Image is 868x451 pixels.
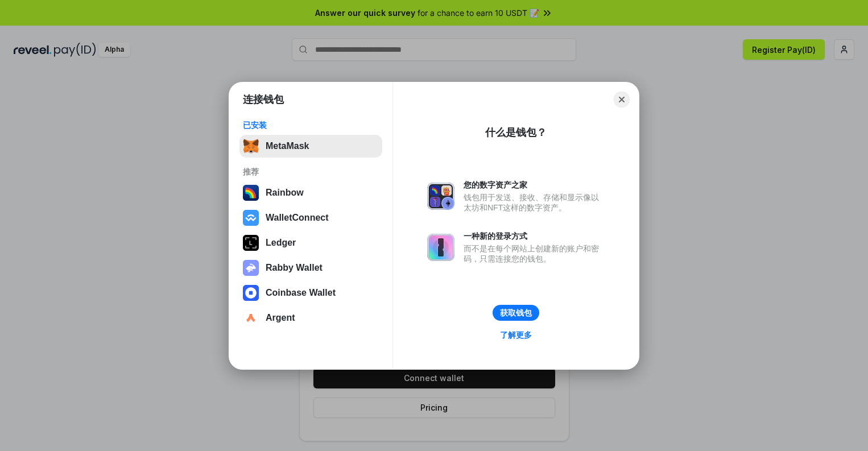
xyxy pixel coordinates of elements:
img: svg+xml,%3Csvg%20xmlns%3D%22http%3A%2F%2Fwww.w3.org%2F2000%2Fsvg%22%20fill%3D%22none%22%20viewBox... [427,183,454,210]
img: svg+xml,%3Csvg%20xmlns%3D%22http%3A%2F%2Fwww.w3.org%2F2000%2Fsvg%22%20width%3D%2228%22%20height%3... [243,235,259,251]
div: 已安装 [243,120,379,130]
img: svg+xml,%3Csvg%20xmlns%3D%22http%3A%2F%2Fwww.w3.org%2F2000%2Fsvg%22%20fill%3D%22none%22%20viewBox... [427,234,454,261]
button: 获取钱包 [493,305,539,321]
div: 什么是钱包？ [485,126,547,139]
div: MetaMask [266,141,309,151]
button: Coinbase Wallet [239,282,382,304]
div: WalletConnect [266,213,329,223]
div: Argent [266,313,295,323]
div: 推荐 [243,167,379,177]
a: 了解更多 [493,328,539,342]
button: MetaMask [239,135,382,158]
div: Coinbase Wallet [266,288,336,298]
button: Rainbow [239,181,382,204]
img: svg+xml,%3Csvg%20width%3D%2228%22%20height%3D%2228%22%20viewBox%3D%220%200%2028%2028%22%20fill%3D... [243,285,259,301]
div: 钱包用于发送、接收、存储和显示像以太坊和NFT这样的数字资产。 [464,192,605,213]
img: svg+xml,%3Csvg%20width%3D%2228%22%20height%3D%2228%22%20viewBox%3D%220%200%2028%2028%22%20fill%3D... [243,310,259,326]
div: 一种新的登录方式 [464,231,605,241]
div: 您的数字资产之家 [464,180,605,190]
div: Rabby Wallet [266,263,323,273]
img: svg+xml,%3Csvg%20xmlns%3D%22http%3A%2F%2Fwww.w3.org%2F2000%2Fsvg%22%20fill%3D%22none%22%20viewBox... [243,260,259,276]
button: Rabby Wallet [239,256,382,279]
img: svg+xml,%3Csvg%20width%3D%22120%22%20height%3D%22120%22%20viewBox%3D%220%200%20120%20120%22%20fil... [243,185,259,201]
div: 了解更多 [500,330,532,340]
button: Argent [239,307,382,329]
img: svg+xml,%3Csvg%20width%3D%2228%22%20height%3D%2228%22%20viewBox%3D%220%200%2028%2028%22%20fill%3D... [243,210,259,226]
img: svg+xml,%3Csvg%20fill%3D%22none%22%20height%3D%2233%22%20viewBox%3D%220%200%2035%2033%22%20width%... [243,138,259,154]
div: 而不是在每个网站上创建新的账户和密码，只需连接您的钱包。 [464,243,605,264]
div: 获取钱包 [500,308,532,318]
button: Close [614,92,630,107]
div: Ledger [266,238,296,248]
button: WalletConnect [239,206,382,229]
button: Ledger [239,231,382,254]
h1: 连接钱包 [243,93,284,106]
div: Rainbow [266,188,304,198]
